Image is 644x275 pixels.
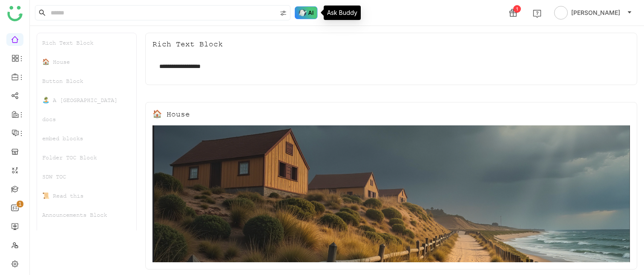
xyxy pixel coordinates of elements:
div: Live Feed Block [37,224,136,244]
img: avatar [554,6,568,20]
div: Rich Text Block [152,40,223,48]
div: Rich Text Block [37,33,136,52]
p: 1 [18,200,22,208]
div: Folder TOC Block [37,148,136,167]
div: 1 [513,5,521,13]
div: 📜 Read this [37,186,136,205]
img: ask-buddy-hover.svg [295,6,318,19]
div: embed blocks [37,129,136,148]
div: 🏝️ A [GEOGRAPHIC_DATA] [37,91,136,110]
div: 🏠 House [37,52,136,71]
button: [PERSON_NAME] [552,6,634,20]
nz-badge-sup: 1 [17,201,23,207]
div: docs [37,110,136,129]
img: logo [7,6,23,21]
div: Announcements Block [37,205,136,224]
div: Ask Buddy [324,6,361,20]
img: help.svg [533,9,541,18]
img: search-type.svg [280,10,287,17]
span: [PERSON_NAME] [571,8,620,17]
img: 68553b2292361c547d91f02a [152,125,630,262]
div: 🏠 House [152,109,190,119]
div: Button Block [37,71,136,91]
div: SDW TOC [37,167,136,186]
